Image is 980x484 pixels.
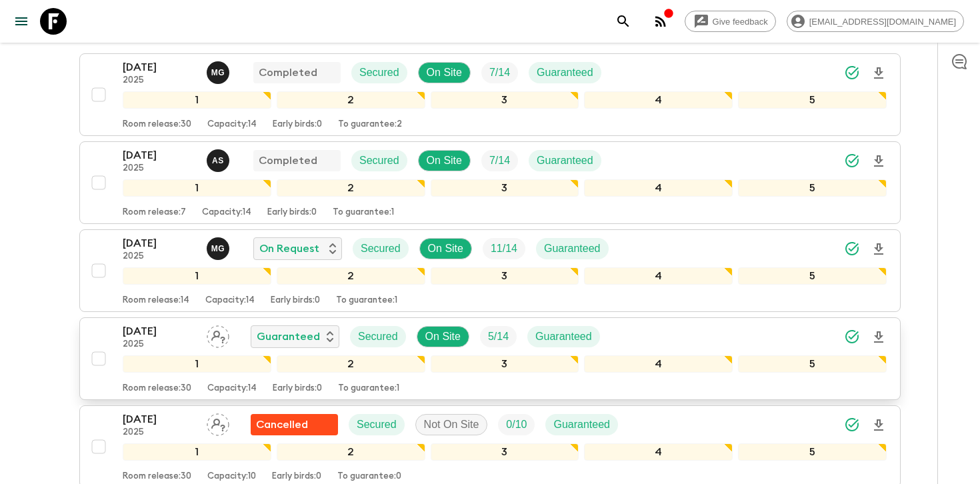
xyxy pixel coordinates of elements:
button: [DATE]2025Mariam GabichvadzeCompletedSecuredOn SiteTrip FillGuaranteed12345Room release:30Capacit... [79,53,901,136]
p: Early birds: 0 [273,383,322,394]
p: Room release: 7 [123,207,186,218]
p: [DATE] [123,235,196,251]
div: 5 [738,267,887,285]
p: 2025 [123,427,196,438]
p: On Site [425,329,461,345]
div: 3 [431,179,579,197]
div: 4 [584,179,733,197]
p: Room release: 30 [123,383,191,394]
p: Guaranteed [537,153,593,169]
div: Secured [353,238,409,259]
svg: Download Onboarding [871,329,887,345]
div: 3 [431,443,579,461]
div: 2 [277,443,425,461]
span: Mariam Gabichvadze [207,65,232,76]
div: 5 [738,443,887,461]
p: Capacity: 14 [202,207,251,218]
div: 3 [431,267,579,285]
p: Early birds: 0 [272,471,321,482]
span: Give feedback [705,17,775,27]
div: 5 [738,91,887,109]
p: To guarantee: 1 [336,295,397,306]
span: Assign pack leader [207,329,229,340]
div: 1 [123,179,271,197]
svg: Download Onboarding [871,241,887,257]
p: 2025 [123,251,196,262]
div: 1 [123,355,271,373]
div: [EMAIL_ADDRESS][DOMAIN_NAME] [787,11,964,32]
p: Guaranteed [544,241,601,257]
svg: Synced Successfully [844,65,860,81]
button: [DATE]2025Ana SikharulidzeCompletedSecuredOn SiteTrip FillGuaranteed12345Room release:7Capacity:1... [79,141,901,224]
button: menu [8,8,35,35]
span: Ana Sikharulidze [207,153,232,164]
p: Not On Site [424,417,479,433]
div: Not On Site [415,414,488,435]
p: Secured [359,153,399,169]
div: 5 [738,179,887,197]
div: Secured [349,414,405,435]
div: On Site [419,238,472,259]
div: 2 [277,91,425,109]
svg: Synced Successfully [844,153,860,169]
div: 1 [123,443,271,461]
p: Guaranteed [553,417,610,433]
div: Trip Fill [481,150,518,171]
div: On Site [418,62,471,83]
svg: Download Onboarding [871,65,887,81]
p: 2025 [123,339,196,350]
div: 5 [738,355,887,373]
p: Early birds: 0 [273,119,322,130]
svg: Download Onboarding [871,153,887,169]
div: 3 [431,91,579,109]
p: 5 / 14 [488,329,509,345]
div: Trip Fill [483,238,525,259]
p: 0 / 10 [506,417,527,433]
p: 11 / 14 [491,241,517,257]
div: Secured [351,62,407,83]
p: Room release: 14 [123,295,189,306]
p: To guarantee: 2 [338,119,402,130]
p: Capacity: 14 [207,383,257,394]
div: Secured [351,150,407,171]
a: Give feedback [685,11,776,32]
p: 2025 [123,163,196,174]
div: 3 [431,355,579,373]
p: [DATE] [123,59,196,75]
span: Assign pack leader [207,417,229,428]
p: On Site [427,153,462,169]
p: Secured [361,241,401,257]
div: On Site [418,150,471,171]
p: [DATE] [123,147,196,163]
p: 7 / 14 [489,153,510,169]
button: [DATE]2025Mariam GabichvadzeOn RequestSecuredOn SiteTrip FillGuaranteed12345Room release:14Capaci... [79,229,901,312]
div: Secured [350,326,406,347]
div: 4 [584,91,733,109]
p: Room release: 30 [123,119,191,130]
p: To guarantee: 0 [337,471,401,482]
p: 2025 [123,75,196,86]
p: Guaranteed [537,65,593,81]
button: [DATE]2025Assign pack leaderGuaranteedSecuredOn SiteTrip FillGuaranteed12345Room release:30Capaci... [79,317,901,400]
p: Completed [259,153,317,169]
div: On Site [417,326,469,347]
p: On Site [428,241,463,257]
p: Early birds: 0 [271,295,320,306]
span: [EMAIL_ADDRESS][DOMAIN_NAME] [802,17,963,27]
p: Completed [259,65,317,81]
svg: Synced Successfully [844,329,860,345]
p: Secured [357,417,397,433]
p: Cancelled [256,417,308,433]
p: To guarantee: 1 [338,383,399,394]
p: Early birds: 0 [267,207,317,218]
div: Trip Fill [498,414,535,435]
span: Mariam Gabichvadze [207,241,232,252]
div: 2 [277,179,425,197]
p: Capacity: 14 [207,119,257,130]
svg: Download Onboarding [871,417,887,433]
p: 7 / 14 [489,65,510,81]
p: [DATE] [123,411,196,427]
div: Trip Fill [481,62,518,83]
p: Secured [358,329,398,345]
p: Capacity: 10 [207,471,256,482]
